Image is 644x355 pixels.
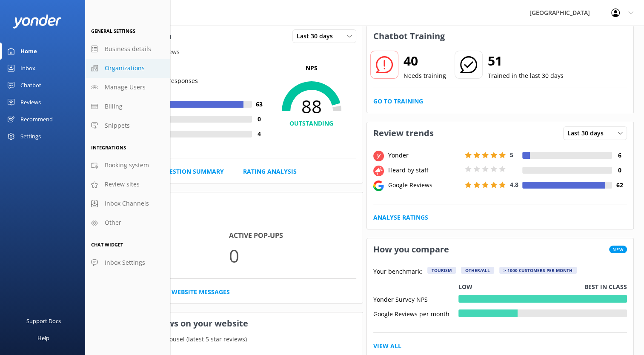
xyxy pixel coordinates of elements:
[252,100,267,109] h4: 63
[26,312,61,329] div: Support Docs
[510,151,513,159] span: 5
[584,282,627,292] p: Best in class
[386,180,463,190] div: Google Reviews
[96,215,363,224] p: In the last 30 days
[85,116,170,135] a: Snippets
[105,83,146,92] span: Manage Users
[461,267,494,274] div: Other/All
[243,167,297,176] a: Rating Analysis
[85,40,170,59] a: Business details
[96,47,363,57] p: From all sources of reviews
[160,167,224,176] a: Question Summary
[85,253,170,272] a: Inbox Settings
[386,166,463,175] div: Heard by staff
[105,180,140,189] span: Review sites
[37,329,49,346] div: Help
[85,59,170,78] a: Organizations
[373,295,458,303] div: Yonder Survey NPS
[499,267,577,274] div: > 1000 customers per month
[105,44,151,54] span: Business details
[158,76,198,86] p: | 67 responses
[367,238,455,261] h3: How you compare
[105,121,130,130] span: Snippets
[85,78,170,97] a: Manage Users
[612,166,627,175] h4: 0
[488,71,564,80] p: Trained in the last 30 days
[404,71,446,80] p: Needs training
[20,43,37,60] div: Home
[373,341,401,351] a: View All
[96,312,363,335] h3: Showcase reviews on your website
[85,97,170,116] a: Billing
[267,63,356,73] p: NPS
[105,258,145,267] span: Inbox Settings
[609,246,627,253] span: New
[367,25,451,47] h3: Chatbot Training
[458,282,472,292] p: Low
[612,180,627,190] h4: 62
[13,14,62,29] img: yonder-white-logo.png
[229,230,356,241] h4: Active Pop-ups
[367,122,440,144] h3: Review trends
[267,119,356,128] h4: OUTSTANDING
[105,218,121,227] span: Other
[488,51,564,71] h2: 51
[404,51,446,71] h2: 40
[427,267,456,274] div: Tourism
[85,194,170,213] a: Inbox Channels
[373,213,428,222] a: Analyse Ratings
[105,102,123,111] span: Billing
[91,28,135,34] span: General Settings
[172,287,230,297] a: Website Messages
[20,94,41,111] div: Reviews
[105,160,149,170] span: Booking system
[373,97,423,106] a: Go to Training
[85,156,170,175] a: Booking system
[229,241,356,270] p: 0
[252,115,267,124] h4: 0
[85,213,170,232] a: Other
[612,151,627,160] h4: 6
[567,129,609,138] span: Last 30 days
[20,60,35,77] div: Inbox
[105,63,145,73] span: Organizations
[386,151,463,160] div: Yonder
[91,144,126,151] span: Integrations
[373,267,422,277] p: Your benchmark:
[267,96,356,117] span: 88
[91,241,123,248] span: Chat Widget
[20,77,41,94] div: Chatbot
[105,199,149,208] span: Inbox Channels
[252,129,267,139] h4: 4
[297,31,338,41] span: Last 30 days
[102,63,267,73] h5: Rating
[96,335,363,344] p: Your current review carousel (latest 5 star reviews)
[20,128,41,145] div: Settings
[510,180,518,189] span: 4.8
[96,192,363,215] h3: Website Chat
[20,111,53,128] div: Recommend
[373,309,458,317] div: Google Reviews per month
[85,175,170,194] a: Review sites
